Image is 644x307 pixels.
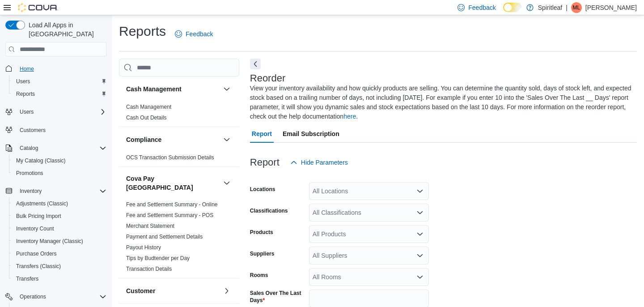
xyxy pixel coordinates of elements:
button: Open list of options [416,230,424,238]
span: Bulk Pricing Import [16,213,61,220]
a: Transaction Details [126,266,172,272]
button: Next [250,59,261,69]
span: Feedback [186,30,213,38]
div: View your inventory availability and how quickly products are selling. You can determine the quan... [250,84,632,121]
a: Customers [16,125,49,136]
a: Transfers (Classic) [13,261,64,272]
label: Rooms [250,272,268,279]
button: Compliance [126,135,220,144]
a: Adjustments (Classic) [13,198,72,209]
button: Users [2,106,110,118]
button: Open list of options [416,188,424,195]
label: Suppliers [250,250,275,257]
span: Bulk Pricing Import [13,211,106,222]
span: Inventory [20,188,42,195]
a: Bulk Pricing Import [13,211,65,222]
span: Inventory Manager (Classic) [13,236,106,247]
button: Inventory Manager (Classic) [9,235,110,247]
h3: Customer [126,286,155,295]
div: Cash Management [119,102,239,127]
h3: Compliance [126,135,161,144]
a: Transfers [13,273,42,284]
a: Fee and Settlement Summary - POS [126,212,213,218]
a: Tips by Budtender per Day [126,255,190,261]
a: here [343,113,356,120]
button: Hide Parameters [287,153,352,171]
span: Users [13,76,106,87]
span: Catalog [16,143,106,153]
a: Inventory Count [13,223,58,234]
button: Operations [16,291,50,302]
span: Transaction Details [126,265,172,273]
a: Merchant Statement [126,223,174,229]
span: Home [16,63,106,74]
span: My Catalog (Classic) [13,155,106,166]
div: Malcolm L [571,2,582,13]
h3: Cash Management [126,85,182,94]
button: Cash Management [221,84,232,94]
span: Transfers (Classic) [13,261,106,272]
button: Operations [2,290,110,303]
span: Operations [20,293,46,300]
span: Inventory Count [13,223,106,234]
span: Promotions [13,168,106,179]
p: [PERSON_NAME] [585,2,637,13]
button: Cash Management [126,85,220,94]
a: Payout History [126,244,161,251]
label: Sales Over The Last Days [250,290,305,304]
button: Open list of options [416,209,424,216]
span: Users [16,78,30,85]
span: Promotions [16,170,43,177]
a: Feedback [171,25,216,43]
span: Reports [16,90,35,98]
span: Payout History [126,244,161,251]
span: Purchase Orders [13,248,106,259]
span: Email Subscription [283,125,339,143]
span: Merchant Statement [126,222,174,230]
button: Compliance [221,134,232,145]
span: Home [20,65,34,72]
span: Users [20,108,34,115]
span: Purchase Orders [16,250,57,257]
a: Purchase Orders [13,248,60,259]
span: Adjustments (Classic) [13,198,106,209]
label: Locations [250,186,275,193]
label: Products [250,229,273,236]
span: Cash Out Details [126,114,167,121]
button: Customer [126,286,220,295]
button: Customers [2,124,110,136]
label: Classifications [250,207,288,214]
span: Transfers [16,275,38,282]
span: Cash Management [126,103,171,111]
a: Inventory Manager (Classic) [13,236,87,247]
a: Promotions [13,168,47,179]
span: Operations [16,291,106,302]
span: Transfers (Classic) [16,263,61,270]
button: Inventory [2,185,110,197]
h1: Reports [119,22,166,40]
span: Report [252,125,272,143]
h3: Reorder [250,73,285,84]
a: My Catalog (Classic) [13,155,69,166]
p: | [566,2,568,13]
span: Dark Mode [503,12,504,13]
h3: Cova Pay [GEOGRAPHIC_DATA] [126,174,220,192]
span: Customers [20,127,46,134]
button: Home [2,62,110,75]
a: Fee and Settlement Summary - Online [126,201,218,208]
span: Tips by Budtender per Day [126,255,190,262]
span: Adjustments (Classic) [16,200,68,207]
span: Load All Apps in [GEOGRAPHIC_DATA] [25,21,106,38]
a: Users [13,76,34,87]
span: Users [16,107,106,117]
span: Inventory [16,186,106,196]
a: Cash Management [126,104,171,110]
span: My Catalog (Classic) [16,157,66,164]
span: ML [573,2,580,13]
span: Catalog [20,145,38,152]
a: Reports [13,89,38,99]
span: OCS Transaction Submission Details [126,154,214,161]
span: Inventory Count [16,225,54,232]
button: Cova Pay [GEOGRAPHIC_DATA] [221,178,232,188]
button: Inventory [16,186,45,196]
